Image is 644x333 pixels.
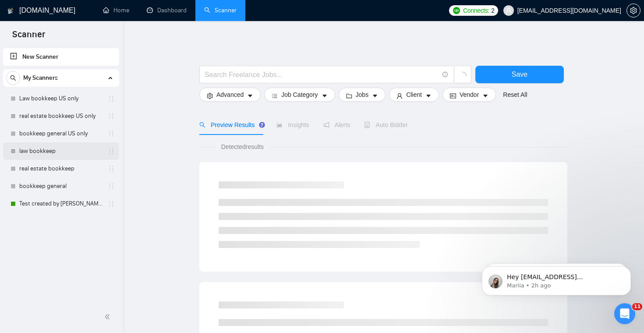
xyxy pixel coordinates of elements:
[108,148,115,155] span: holder
[463,6,489,15] span: Connects:
[346,92,352,99] span: folder
[276,121,309,128] span: Insights
[626,4,640,18] button: setting
[389,88,439,102] button: userClientcaret-down
[453,7,460,14] img: upwork-logo.png
[23,69,58,87] span: My Scanners
[6,71,20,85] button: search
[247,92,253,99] span: caret-down
[475,66,564,83] button: Save
[108,113,115,120] span: holder
[482,92,488,99] span: caret-down
[7,75,20,81] span: search
[323,122,329,128] span: notification
[108,95,115,102] span: holder
[19,177,103,195] a: bookkeep general
[364,121,407,128] span: Auto Bidder
[442,88,496,102] button: idcardVendorcaret-down
[614,303,635,324] iframe: Intercom live chat
[3,48,119,66] li: New Scanner
[396,92,403,99] span: user
[207,92,213,99] span: setting
[406,90,422,99] span: Client
[356,90,369,99] span: Jobs
[5,28,52,46] span: Scanner
[469,248,644,309] iframe: Intercom notifications message
[19,160,103,177] a: real estate bookkeep
[19,107,103,125] a: real estate bookkeep US only
[104,312,113,321] span: double-left
[503,90,527,99] a: Reset All
[272,92,278,99] span: bars
[19,125,103,142] a: bookkeep general US only
[19,142,103,160] a: law bookkeep
[3,69,119,213] li: My Scanners
[108,183,115,190] span: holder
[216,90,244,99] span: Advanced
[506,7,512,14] span: user
[7,4,14,18] img: logo
[364,122,370,128] span: robot
[205,69,439,80] input: Search Freelance Jobs...
[491,6,495,15] span: 2
[425,92,432,99] span: caret-down
[322,92,328,99] span: caret-down
[215,142,270,152] span: Detected results
[103,7,129,14] a: homeHome
[459,72,467,80] span: loading
[442,72,448,78] span: info-circle
[276,122,283,128] span: area-chart
[199,121,262,128] span: Preview Results
[108,130,115,137] span: holder
[450,92,456,99] span: idcard
[258,121,266,129] div: Tooltip anchor
[108,200,115,207] span: holder
[323,121,350,128] span: Alerts
[19,90,103,107] a: Law bookkeep US only
[19,195,103,213] a: Test created by [PERSON_NAME]
[199,122,205,128] span: search
[372,92,378,99] span: caret-down
[199,88,261,102] button: settingAdvancedcaret-down
[626,7,640,14] a: setting
[281,90,318,99] span: Job Category
[10,48,112,66] a: New Scanner
[264,88,335,102] button: barsJob Categorycaret-down
[204,7,237,14] a: searchScanner
[512,69,527,80] span: Save
[108,165,115,172] span: holder
[147,7,187,14] a: dashboardDashboard
[632,303,642,310] span: 11
[460,90,479,99] span: Vendor
[339,88,386,102] button: folderJobscaret-down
